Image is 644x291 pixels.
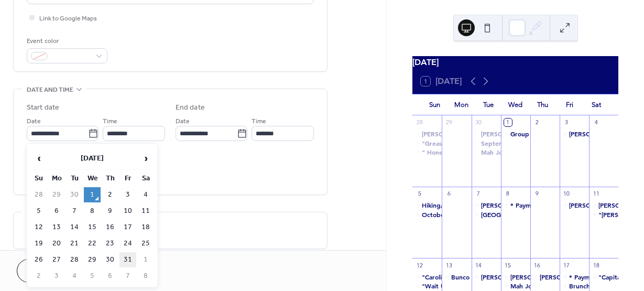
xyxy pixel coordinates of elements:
[563,261,571,269] div: 17
[560,282,589,290] div: Brunch Bunch Gathering
[445,261,453,269] div: 13
[17,259,81,283] button: Cancel
[66,171,83,186] th: Tu
[30,187,47,202] td: 28
[422,139,513,148] div: "Grease" Theater Performance
[48,203,65,219] td: 6
[412,210,442,219] div: October Group Brunch and Member Birthdays # 1
[475,94,502,115] div: Tue
[472,148,501,157] div: Mah Jongg Gathering
[481,130,585,138] div: [PERSON_NAME]- Happy Birthday!
[445,118,453,126] div: 29
[30,220,47,235] td: 12
[138,148,154,169] span: ›
[102,203,118,219] td: 9
[422,282,542,290] div: "Wait Until Dark" - Theater Performance
[66,203,83,219] td: 7
[119,187,136,202] td: 3
[27,116,41,127] span: Date
[416,190,423,198] div: 5
[569,282,642,290] div: Brunch Bunch Gathering
[563,118,571,126] div: 3
[102,171,118,186] th: Th
[510,282,576,290] div: Mah Jongg Gathering
[39,13,97,24] span: Link to Google Maps
[529,94,556,115] div: Thu
[472,273,501,282] div: Celeste Anderson - Happy Birthday!
[501,201,530,210] div: * Payment Due Date : NC Chinese Lantern Festival (December 10th)
[501,130,530,138] div: Group Dance Lessons
[137,171,154,186] th: Sa
[137,220,154,235] td: 18
[560,130,589,138] div: Carolyn Walker - Happy Birthday!
[119,203,136,219] td: 10
[102,252,118,267] td: 30
[451,273,501,282] div: Bunco Gathering
[592,190,600,198] div: 11
[422,273,522,282] div: "Carolina Mustangs" Supper Club
[66,236,83,251] td: 21
[475,190,483,198] div: 7
[27,102,59,113] div: Start date
[416,118,423,126] div: 28
[137,203,154,219] td: 11
[442,273,471,282] div: Bunco Gathering
[412,273,442,282] div: "Carolina Mustangs" Supper Club
[84,203,101,219] td: 8
[252,116,266,127] span: Time
[501,282,530,290] div: Mah Jongg Gathering
[84,268,101,284] td: 5
[119,252,136,267] td: 31
[84,220,101,235] td: 15
[137,187,154,202] td: 4
[102,268,118,284] td: 6
[412,148,442,157] div: " Honey Bees" Supper Club
[30,203,47,219] td: 5
[422,148,505,157] div: " Honey Bees" Supper Club
[103,116,117,127] span: Time
[412,130,442,138] div: Gretchen Kaltenbach - Happy Birthday!
[48,147,136,170] th: [DATE]
[530,273,560,282] div: Carol Cimo - Happy Birthday!
[445,190,453,198] div: 6
[176,102,205,113] div: End date
[533,118,541,126] div: 2
[421,94,448,115] div: Sun
[560,273,589,282] div: * Payment Due By Today: TR Presents.....Whitney Houston (On November 2nd)
[66,220,83,235] td: 14
[472,139,501,148] div: September Group Luncheon and Members Birthdays # 4
[30,268,47,284] td: 2
[102,236,118,251] td: 23
[556,94,583,115] div: Fri
[48,187,65,202] td: 29
[84,171,101,186] th: We
[137,268,154,284] td: 8
[475,261,483,269] div: 14
[583,94,610,115] div: Sat
[504,261,512,269] div: 15
[422,201,511,210] div: Hiking/Walking Group Outing
[119,220,136,235] td: 17
[504,190,512,198] div: 8
[48,268,65,284] td: 3
[592,261,600,269] div: 18
[119,171,136,186] th: Fr
[66,268,83,284] td: 4
[416,261,423,269] div: 12
[412,201,442,210] div: Hiking/Walking Group Outing
[475,118,483,126] div: 30
[412,282,442,290] div: "Wait Until Dark" - Theater Performance
[137,236,154,251] td: 25
[472,210,501,219] div: Raleigh Capitol Building Tour
[592,118,600,126] div: 4
[589,273,618,282] div: "Capital City Diners" Supper Club
[119,268,136,284] td: 7
[560,201,589,210] div: Sherry Adamson - Happy Birthday!
[48,171,65,186] th: Mo
[501,273,530,282] div: Barbara King - Happy Birthday!
[533,261,541,269] div: 16
[30,252,47,267] td: 26
[563,190,571,198] div: 10
[84,236,101,251] td: 22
